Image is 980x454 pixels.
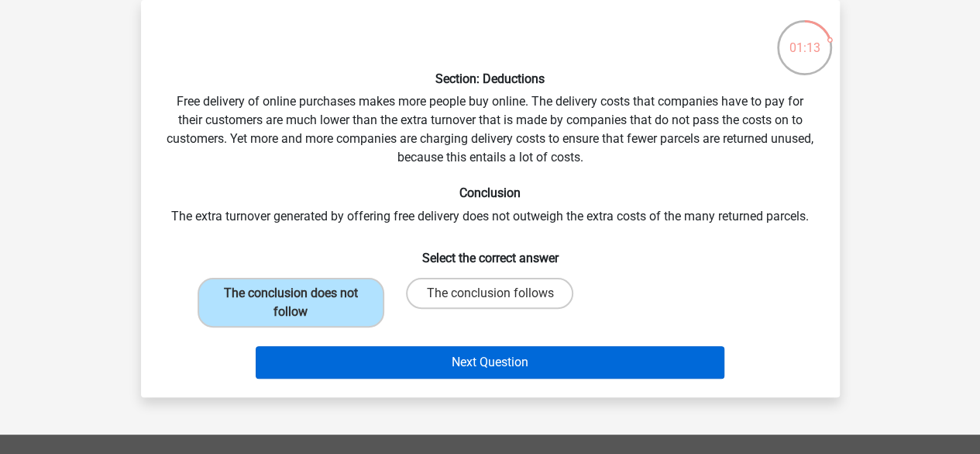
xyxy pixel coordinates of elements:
[147,12,834,385] div: Free delivery of online purchases makes more people buy online. The delivery costs that companies...
[406,278,573,309] label: The conclusion follows
[166,71,815,86] h6: Section: Deductions
[166,185,815,200] h6: Conclusion
[256,346,724,379] button: Next Question
[775,19,834,57] div: 01:13
[166,238,815,265] h6: Select the correct answer
[198,278,384,328] label: The conclusion does not follow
